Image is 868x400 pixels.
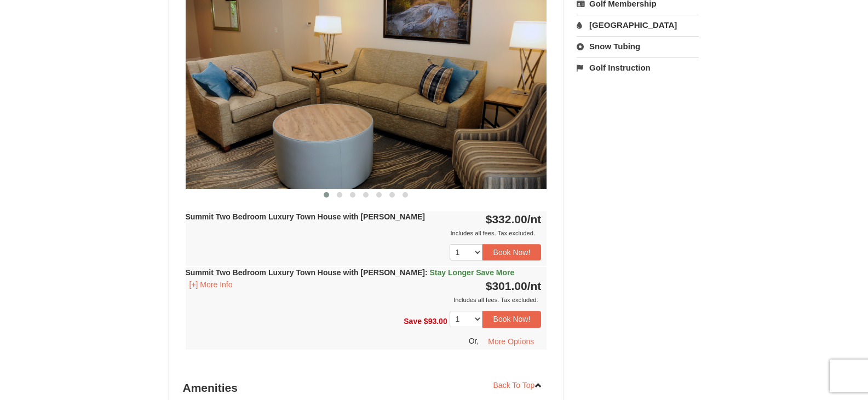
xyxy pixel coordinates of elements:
span: $93.00 [424,317,447,326]
span: Or, [469,336,479,345]
a: Golf Instruction [577,57,699,78]
a: Back To Top [486,377,550,393]
span: : [425,268,428,277]
span: Save [404,317,422,326]
button: Book Now! [482,311,542,327]
span: /nt [527,280,542,292]
button: More Options [481,333,541,350]
span: $301.00 [486,280,527,292]
button: Book Now! [482,244,542,260]
span: Stay Longer Save More [429,268,514,277]
button: [+] More Info [186,279,237,291]
span: /nt [527,213,542,225]
a: [GEOGRAPHIC_DATA] [577,15,699,35]
a: Snow Tubing [577,36,699,56]
strong: Summit Two Bedroom Luxury Town House with [PERSON_NAME] [186,268,515,277]
div: Includes all fees. Tax excluded. [186,228,542,239]
h3: Amenities [183,377,550,399]
strong: $332.00 [486,213,542,225]
strong: Summit Two Bedroom Luxury Town House with [PERSON_NAME] [186,212,425,221]
div: Includes all fees. Tax excluded. [186,294,542,305]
